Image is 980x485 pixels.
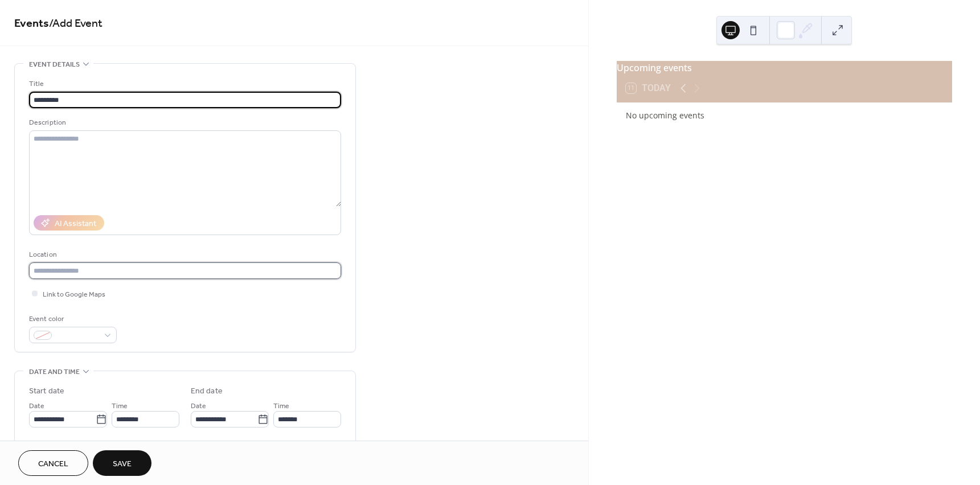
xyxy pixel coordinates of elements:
[18,450,88,476] button: Cancel
[191,385,223,397] div: End date
[617,61,952,75] div: Upcoming events
[49,13,102,35] span: / Add Event
[29,313,114,325] div: Event color
[29,385,64,397] div: Start date
[93,450,151,476] button: Save
[29,366,80,378] span: Date and time
[43,289,105,301] span: Link to Google Maps
[29,117,339,129] div: Description
[29,59,80,71] span: Event details
[14,13,49,35] a: Events
[191,400,206,412] span: Date
[38,458,68,470] span: Cancel
[29,400,44,412] span: Date
[113,458,132,470] span: Save
[29,249,339,261] div: Location
[273,400,289,412] span: Time
[626,109,943,121] div: No upcoming events
[112,400,128,412] span: Time
[29,78,339,90] div: Title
